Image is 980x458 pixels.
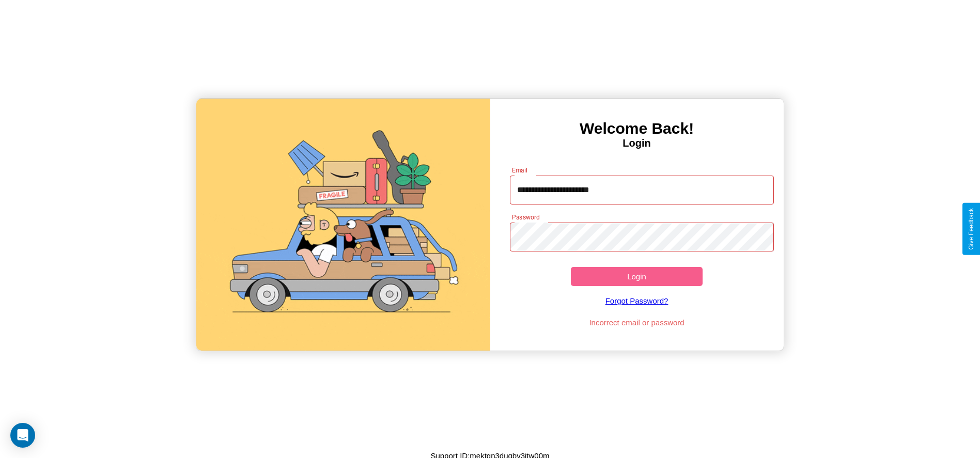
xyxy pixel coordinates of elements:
h3: Welcome Back! [490,120,784,137]
p: Incorrect email or password [505,315,769,329]
div: Open Intercom Messenger [10,423,35,448]
div: Give Feedback [968,208,975,250]
label: Email [512,166,528,175]
a: Forgot Password? [505,286,769,315]
img: gif [196,99,490,351]
button: Login [571,267,703,286]
label: Password [512,213,539,222]
h4: Login [490,137,784,149]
